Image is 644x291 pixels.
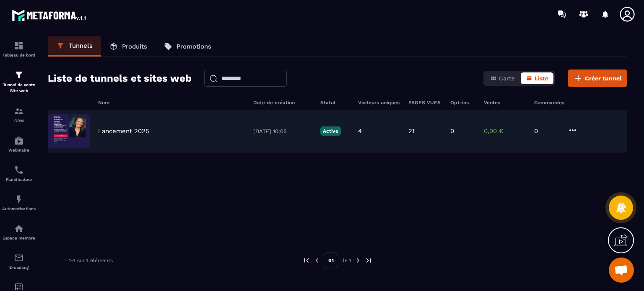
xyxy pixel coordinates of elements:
[2,188,36,217] a: automationsautomationsAutomatisations
[2,236,36,240] p: Espace membre
[320,126,341,136] p: Active
[324,252,338,268] p: 01
[2,217,36,247] a: automationsautomationsEspace membre
[2,34,36,64] a: formationformationTableau de bord
[450,127,454,135] p: 0
[534,100,564,106] h6: Commandes
[450,100,475,106] h6: Opt-ins
[303,257,310,264] img: prev
[2,247,36,276] a: emailemailE-mailing
[69,42,93,49] p: Tunnels
[2,64,36,100] a: formationformationTunnel de vente Site web
[585,74,622,82] span: Créer tunnel
[177,43,211,50] p: Promotions
[14,165,24,175] img: scheduler
[2,265,36,270] p: E-mailing
[122,43,147,50] p: Produits
[98,127,149,135] p: Lancement 2025
[484,127,526,135] p: 0,00 €
[2,118,36,123] p: CRM
[48,70,192,87] h2: Liste de tunnels et sites web
[2,177,36,182] p: Planificateur
[408,100,442,106] h6: PAGES VUES
[98,100,245,106] h6: Nom
[521,72,553,84] button: Liste
[253,100,312,106] h6: Date de création
[2,148,36,152] p: Webinaire
[2,129,36,159] a: automationsautomationsWebinaire
[499,75,515,82] span: Carte
[2,100,36,129] a: formationformationCRM
[484,100,526,106] h6: Ventes
[341,257,351,264] p: de 1
[2,82,36,94] p: Tunnel de vente Site web
[48,36,101,57] a: Tunnels
[156,36,220,57] a: Promotions
[485,72,520,84] button: Carte
[358,127,362,135] p: 4
[354,257,362,264] img: next
[101,36,156,57] a: Produits
[609,258,634,283] div: Ouvrir le chat
[2,53,36,57] p: Tableau de bord
[2,159,36,188] a: schedulerschedulerPlanificateur
[535,75,548,82] span: Liste
[69,258,113,263] p: 1-1 sur 1 éléments
[14,194,24,204] img: automations
[14,224,24,234] img: automations
[365,257,372,264] img: next
[14,253,24,263] img: email
[14,136,24,146] img: automations
[320,100,350,106] h6: Statut
[313,257,321,264] img: prev
[14,106,24,116] img: formation
[2,206,36,211] p: Automatisations
[48,114,90,148] img: image
[534,127,559,135] p: 0
[358,100,400,106] h6: Visiteurs uniques
[568,70,627,87] button: Créer tunnel
[14,70,24,80] img: formation
[408,127,415,135] p: 21
[12,8,87,23] img: logo
[253,128,312,134] p: [DATE] 10:05
[14,41,24,51] img: formation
